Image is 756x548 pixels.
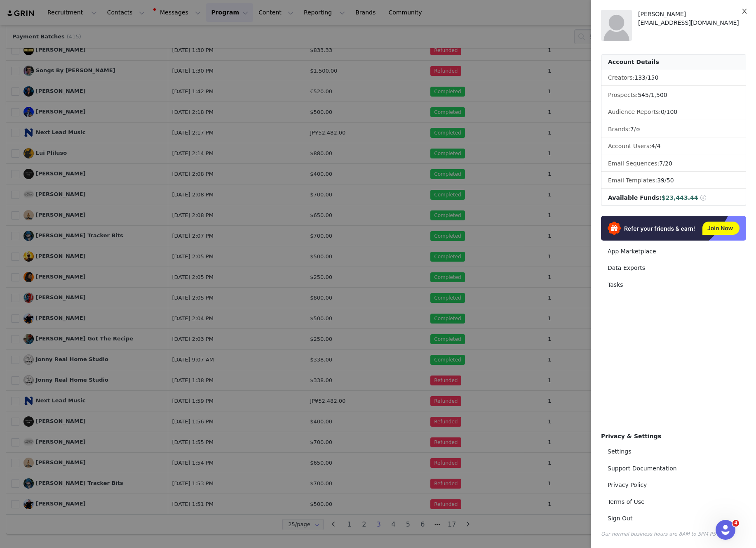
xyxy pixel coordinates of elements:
[601,54,746,70] div: Account Details
[638,10,746,19] div: [PERSON_NAME]
[657,177,664,184] span: 39
[601,173,746,189] li: Email Templates:
[601,461,746,476] a: Support Documentation
[733,520,739,527] span: 4
[601,494,746,510] a: Terms of Use
[601,104,746,120] li: Audience Reports: /
[659,160,672,167] span: /
[608,194,662,201] span: Available Funds:
[651,143,661,149] span: /
[638,19,746,27] div: [EMAIL_ADDRESS][DOMAIN_NAME]
[601,260,746,276] a: Data Exports
[634,74,646,81] span: 133
[648,74,659,81] span: 150
[601,122,746,137] li: Brands:
[601,87,746,103] li: Prospects:
[661,109,664,115] span: 0
[601,216,746,241] img: Refer & Earn
[630,126,641,132] span: /
[662,194,698,201] span: $23,443.44
[667,177,674,184] span: 50
[657,177,674,184] span: /
[741,8,748,14] i: icon: close
[638,92,667,98] span: /
[601,531,720,537] span: Our normal business hours are 8AM to 5PM PST.
[638,92,649,98] span: 545
[601,277,746,293] a: Tasks
[601,10,632,41] img: placeholder-profile.jpg
[665,160,672,167] span: 20
[601,156,746,172] li: Email Sequences:
[651,143,655,149] span: 4
[601,444,746,459] a: Settings
[601,244,746,259] a: App Marketplace
[601,477,746,493] a: Privacy Policy
[601,511,746,526] a: Sign Out
[659,160,663,167] span: 7
[630,126,634,132] span: 7
[601,70,746,86] li: Creators:
[657,143,661,149] span: 4
[667,109,678,115] span: 100
[636,126,641,132] span: ∞
[601,433,661,439] span: Privacy & Settings
[634,74,658,81] span: /
[651,92,667,98] span: 1,500
[716,520,735,540] iframe: Intercom live chat
[601,139,746,154] li: Account Users:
